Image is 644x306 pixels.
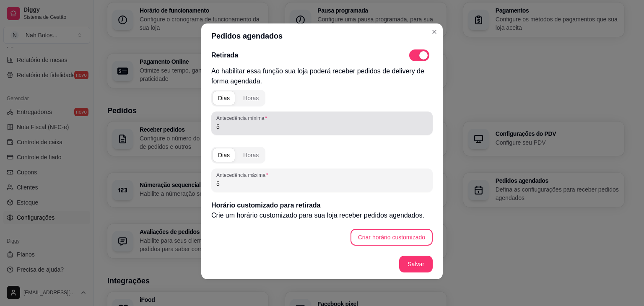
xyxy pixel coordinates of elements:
label: Antecedência máxima [216,171,271,179]
div: Dias [218,94,230,102]
button: Close [428,25,441,39]
input: Antecedência máxima [216,179,428,188]
header: Pedidos agendados [201,23,443,49]
button: Salvar [399,256,433,272]
p: Crie um horário customizado para sua loja receber pedidos agendados. [211,210,433,220]
button: Criar horário customizado [351,229,433,246]
p: Retirada [211,50,238,60]
div: Dias [218,151,230,159]
p: Horário customizado para retirada [211,200,433,210]
input: Antecedência mínima [216,122,428,131]
label: Antecedência mínima [216,114,270,122]
p: Ao habilitar essa função sua loja poderá receber pedidos de delivery de forma agendada. [211,66,433,86]
div: Horas [243,151,259,159]
div: Horas [243,94,259,102]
